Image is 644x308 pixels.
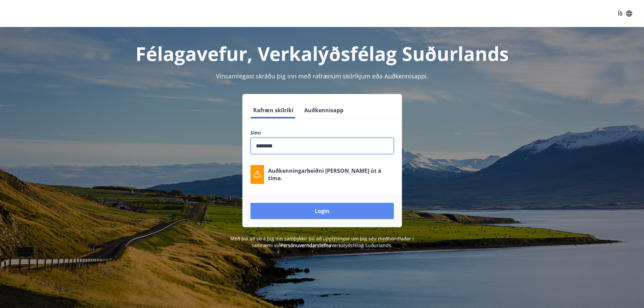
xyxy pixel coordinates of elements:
span: Vinsamlegast skráðu þig inn með rafrænum skilríkjum eða Auðkennisappi. [216,72,428,80]
button: ÍS [614,7,636,20]
p: Auðkenningarbeiðni [PERSON_NAME] út á tíma. [268,167,394,182]
button: Login [251,203,394,219]
a: Persónuverndarstefna [281,242,331,248]
label: Sími [251,129,394,136]
button: Auðkennisapp [302,102,346,118]
span: Með því að skrá þig inn samþykkir þú að upplýsingar um þig séu meðhöndlaðar í samræmi við Verkalý... [230,235,414,248]
h1: Félagavefur, Verkalýðsfélag Suðurlands [87,41,557,66]
button: Rafræn skilríki [251,102,296,118]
